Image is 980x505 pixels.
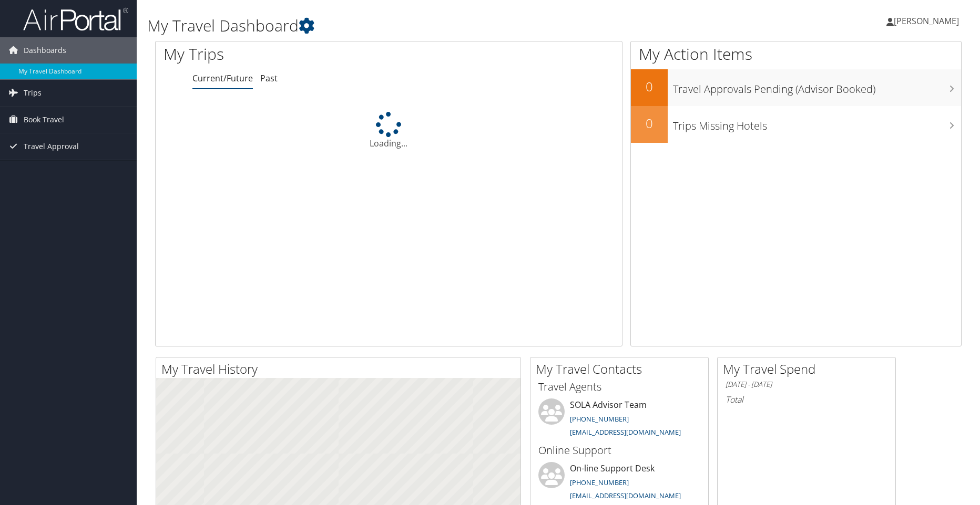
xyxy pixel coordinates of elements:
[570,491,681,500] a: [EMAIL_ADDRESS][DOMAIN_NAME]
[673,77,961,97] h3: Travel Approvals Pending (Advisor Booked)
[147,15,696,37] h1: My Travel Dashboard
[570,414,629,424] a: [PHONE_NUMBER]
[538,380,700,394] h3: Travel Agents
[673,113,961,133] h3: Trips Missing Hotels
[533,398,706,441] li: SOLA Advisor Team
[631,114,668,132] h2: 0
[723,360,895,378] h2: My Travel Spend
[570,427,681,437] a: [EMAIL_ADDRESS][DOMAIN_NAME]
[726,394,887,405] h6: Total
[24,37,66,64] span: Dashboards
[726,380,887,390] h6: [DATE] - [DATE]
[536,360,708,378] h2: My Travel Contacts
[894,15,959,27] span: [PERSON_NAME]
[886,5,969,37] a: [PERSON_NAME]
[631,106,961,143] a: 0Trips Missing Hotels
[156,112,622,150] div: Loading...
[533,462,706,505] li: On-line Support Desk
[161,360,520,378] h2: My Travel History
[23,7,128,31] img: airportal-logo.png
[631,69,961,106] a: 0Travel Approvals Pending (Advisor Booked)
[260,72,278,84] a: Past
[164,43,420,65] h1: My Trips
[570,478,629,487] a: [PHONE_NUMBER]
[631,78,668,96] h2: 0
[24,80,42,106] span: Trips
[24,133,79,160] span: Travel Approval
[192,72,253,84] a: Current/Future
[631,43,961,65] h1: My Action Items
[538,443,700,458] h3: Online Support
[24,107,64,133] span: Book Travel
